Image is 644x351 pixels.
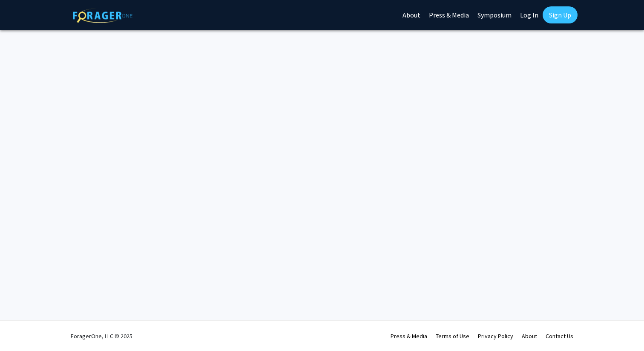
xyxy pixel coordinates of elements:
a: Contact Us [546,332,573,340]
a: Press & Media [391,332,427,340]
a: Privacy Policy [478,332,513,340]
a: Sign Up [543,6,578,23]
div: ForagerOne, LLC © 2025 [71,321,132,351]
img: ForagerOne Logo [73,8,132,23]
a: About [522,332,537,340]
a: Terms of Use [436,332,469,340]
